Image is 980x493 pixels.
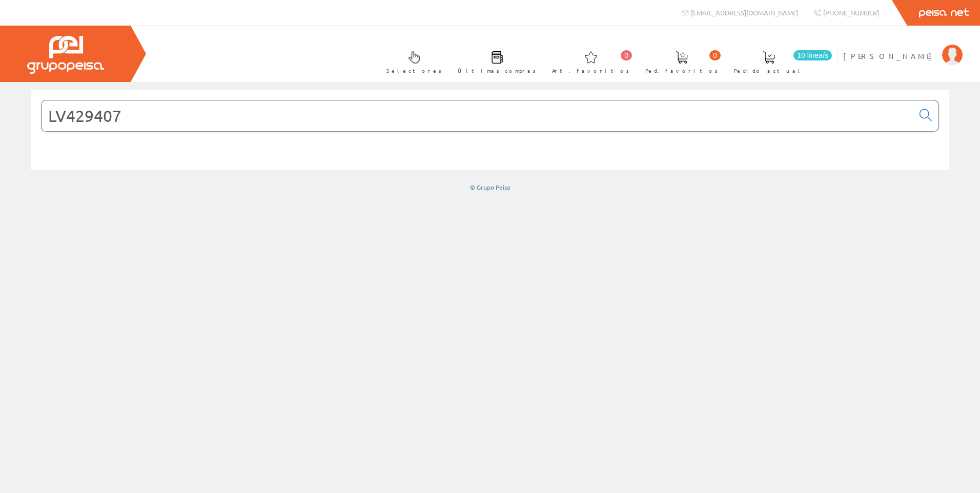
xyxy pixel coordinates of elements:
span: Selectores [386,66,442,76]
img: Grupo Peisa [27,36,104,74]
span: Últimas compras [458,66,536,76]
a: Últimas compras [447,43,541,80]
span: [PHONE_NUMBER] [823,8,879,17]
span: [PERSON_NAME] [843,51,937,61]
span: Pedido actual [734,66,804,76]
span: 0 [621,50,632,60]
span: 10 línea/s [793,50,832,60]
span: Ped. favoritos [645,66,718,76]
a: 10 línea/s Pedido actual [724,43,834,80]
span: [EMAIL_ADDRESS][DOMAIN_NAME] [691,8,798,17]
a: Selectores [376,43,447,80]
span: 0 [709,50,721,60]
span: Art. favoritos [552,66,629,76]
a: [PERSON_NAME] [843,43,963,52]
input: Buscar... [42,100,913,131]
div: © Grupo Peisa [31,183,949,192]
